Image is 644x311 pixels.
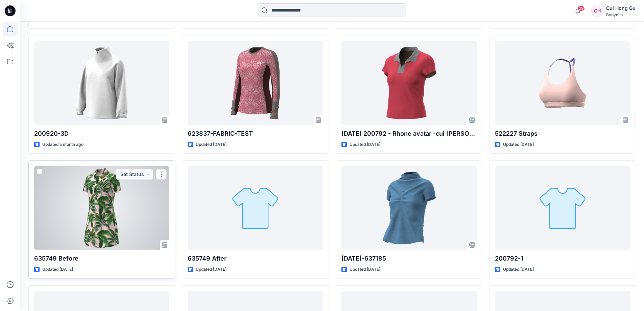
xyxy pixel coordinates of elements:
a: 635749 After [188,166,323,250]
a: 522227 Straps [495,41,630,125]
p: 623837-FABRIC-TEST [188,129,323,138]
a: 635749 Before [34,166,169,250]
p: Updated [DATE] [196,141,226,148]
p: Updated [DATE] [196,266,226,273]
p: Updated [DATE] [42,266,73,273]
p: Updated [DATE] [503,266,534,273]
span: 29 [577,6,585,11]
p: [DATE] 200792 - Rhone avatar -cui [PERSON_NAME] [341,129,477,138]
p: [DATE]-637185 [341,254,477,263]
div: Cui Hong Gu [606,4,636,12]
p: Updated a month ago [42,141,84,148]
p: 522227 Straps [495,129,630,138]
a: 200792-1 [495,166,630,250]
p: 635749 After [188,254,323,263]
p: Updated [DATE] [350,141,380,148]
a: 30 June 200792 - Rhone avatar -cui hong [341,41,477,125]
a: 27june-637185 [341,166,477,250]
a: 623837-FABRIC-TEST [188,41,323,125]
p: 200920-3D [34,129,169,138]
div: Bodynits [606,12,636,17]
p: Updated [DATE] [503,141,534,148]
a: 200920-3D [34,41,169,125]
p: Updated [DATE] [350,266,380,273]
div: CH [591,5,603,17]
p: 200792-1 [495,254,630,263]
p: 635749 Before [34,254,169,263]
